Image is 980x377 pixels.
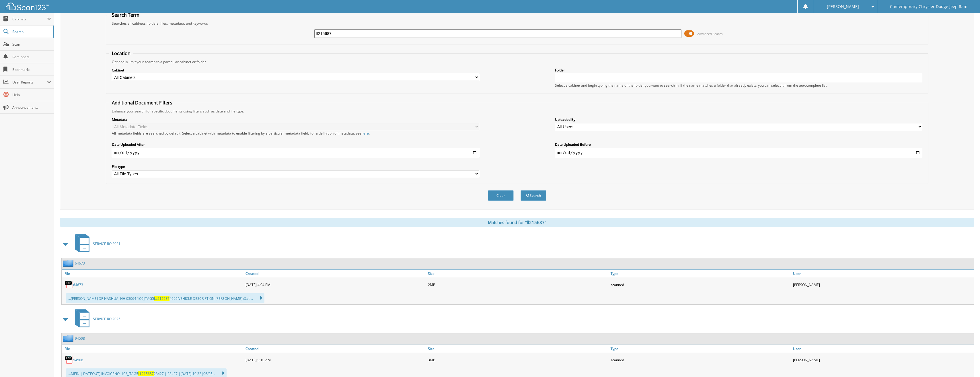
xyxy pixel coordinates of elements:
[609,270,792,277] a: Type
[244,345,426,353] a: Created
[62,345,244,353] a: File
[792,345,974,353] a: User
[951,349,980,377] iframe: Chat Widget
[12,29,50,34] span: Search
[609,354,792,366] div: scanned
[112,148,479,157] input: start
[62,270,244,277] a: File
[63,260,75,267] img: folder2.png
[109,100,175,106] legend: Additional Document Filters
[244,270,426,277] a: Created
[93,316,120,321] span: SERVICE RO 2025
[75,336,85,341] a: 94508
[65,280,73,289] img: PDF.png
[609,345,792,353] a: Type
[112,131,479,136] div: All metadata fields are searched by default. Select a cabinet with metadata to enable filtering b...
[12,42,51,47] span: Scan
[555,142,922,147] label: Date Uploaded Before
[609,279,792,290] div: scanned
[426,270,609,277] a: Size
[555,148,922,157] input: end
[109,50,133,57] legend: Location
[71,232,120,255] a: SERVICE RO 2021
[12,92,51,97] span: Help
[63,335,75,342] img: folder2.png
[73,282,83,287] a: 64673
[12,80,47,85] span: User Reports
[426,279,609,290] div: 2MB
[792,270,974,277] a: User
[112,68,479,73] label: Cabinet
[890,5,967,8] span: Contemporary Chrysler Dodge Jeep Ram
[6,3,49,10] img: scan123-logo-white.svg
[521,190,546,201] button: Search
[93,241,120,246] span: SERVICE RO 2021
[792,279,974,290] div: [PERSON_NAME]
[792,354,974,366] div: [PERSON_NAME]
[244,354,426,366] div: [DATE] 9:10 AM
[12,67,51,72] span: Bookmarks
[555,117,922,122] label: Uploaded By
[109,12,142,18] legend: Search Term
[60,218,974,227] div: Matches found for "ll215687"
[426,345,609,353] a: Size
[555,83,922,88] div: Select a cabinet and begin typing the name of the folder you want to search in. If the name match...
[112,164,479,169] label: File type
[426,354,609,366] div: 3MB
[12,17,47,22] span: Cabinets
[109,59,925,64] div: Optionally limit your search to a particular cabinet or folder
[555,68,922,73] label: Folder
[112,142,479,147] label: Date Uploaded After
[154,296,169,301] span: LL215687
[827,5,859,8] span: [PERSON_NAME]
[361,131,369,136] a: here
[66,293,264,303] div: ...[PERSON_NAME] DR NASHUA, NH 03064 1C6JJTAG5 4695 VEHICLE DESCRIPTION [PERSON_NAME] @atl...
[109,109,925,114] div: Enhance your search for specific documents using filters such as date and file type.
[244,279,426,290] div: [DATE] 4:04 PM
[697,32,723,36] span: Advanced Search
[75,261,85,266] a: 64673
[112,117,479,122] label: Metadata
[65,355,73,364] img: PDF.png
[12,105,51,110] span: Announcements
[488,190,514,201] button: Clear
[12,55,51,59] span: Reminders
[138,371,154,376] span: LL215687
[109,21,925,26] div: Searches all cabinets, folders, files, metadata, and keywords
[73,357,83,362] a: 94508
[71,308,120,330] a: SERVICE RO 2025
